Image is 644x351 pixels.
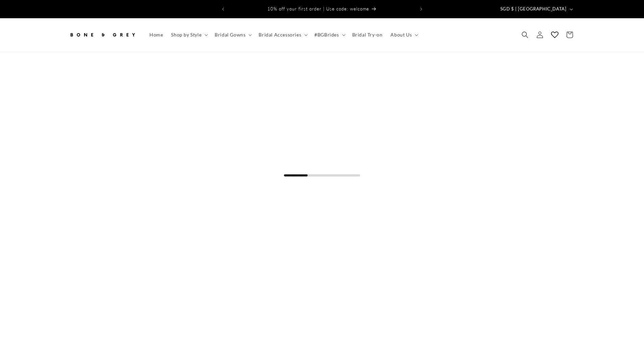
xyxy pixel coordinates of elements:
[145,28,167,42] a: Home
[518,27,532,42] summary: Search
[167,28,211,42] summary: Shop by Style
[348,28,387,42] a: Bridal Try-on
[259,32,301,38] span: Bridal Accessories
[352,32,383,38] span: Bridal Try-on
[267,6,369,11] span: 10% off your first order | Use code: welcome
[496,3,576,16] button: SGD $ | [GEOGRAPHIC_DATA]
[283,174,361,177] img: quiz_loader.gif
[69,27,136,42] img: Bone and Grey Bridal
[500,6,567,12] span: SGD $ | [GEOGRAPHIC_DATA]
[216,3,231,16] button: Previous announcement
[215,32,245,38] span: Bridal Gowns
[211,28,255,42] summary: Bridal Gowns
[386,28,421,42] summary: About Us
[314,32,339,38] span: #BGBrides
[255,28,310,42] summary: Bridal Accessories
[390,32,412,38] span: About Us
[310,28,348,42] summary: #BGBrides
[171,32,201,38] span: Shop by Style
[149,32,163,38] span: Home
[414,3,429,16] button: Next announcement
[66,25,139,45] a: Bone and Grey Bridal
